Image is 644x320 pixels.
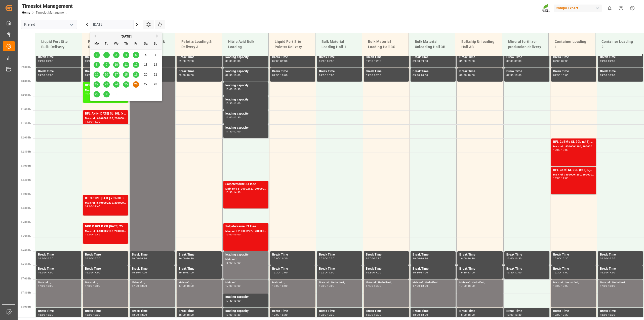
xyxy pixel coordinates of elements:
[373,257,374,260] div: -
[134,83,137,86] span: 26
[514,74,522,76] div: 10:00
[553,257,560,260] div: 16:00
[85,83,126,88] div: BFL CA SL 20L (x48) ES,PTBFL Kelp SL 10L (x60) ES,PTBFL Costi SL 10L (x40) ES,PT
[103,62,110,68] div: Choose Tuesday, September 9th, 2025
[560,60,561,62] div: -
[225,97,266,102] div: loading capacity
[554,5,602,12] div: Compo Expert
[123,62,129,68] div: Choose Thursday, September 11th, 2025
[233,233,233,236] div: -
[113,41,119,47] div: We
[327,257,334,260] div: 16:30
[225,191,233,193] div: 13:30
[553,168,594,173] div: BFL Costi SL 20L (x48) D,A,CH,EN
[85,92,92,95] div: 10:00
[113,72,119,78] div: Choose Wednesday, September 17th, 2025
[38,55,79,60] div: Break Time
[179,60,186,62] div: 09:00
[459,60,467,62] div: 09:00
[179,252,220,257] div: Break Time
[179,55,220,60] div: Break Time
[106,53,107,57] span: 2
[21,249,31,252] span: 16:00 Hr
[233,74,233,76] div: -
[105,73,108,76] span: 16
[85,55,126,60] div: Break Time
[506,37,545,52] div: Mineral fertilizer production delivery
[553,177,560,179] div: 13:00
[366,60,373,62] div: 09:00
[179,37,218,52] div: Paletts Loading & Delivery 3
[85,74,92,76] div: 09:30
[560,177,561,179] div: -
[38,257,45,260] div: 16:00
[85,196,126,201] div: BT SPORT [DATE] 25%UH 3M 25kg (x40) INTBT FAIR 25-5-8 35%UH 3M 25kg (x40) INTFLO T CLUB [DATE] 25...
[38,60,45,62] div: 09:00
[139,257,140,260] div: -
[600,74,607,76] div: 09:30
[93,34,96,38] button: Previous Month
[273,37,311,52] div: Liquid Fert Site Paletts Delivery
[225,229,266,233] div: Main ref : 6100002227, 2000001761
[103,52,110,58] div: Choose Tuesday, September 2nd, 2025
[607,74,608,76] div: -
[542,4,550,13] img: Screenshot%202023-09-29%20at%2010.02.21.png_1712312052.png
[94,72,100,78] div: Choose Monday, September 15th, 2025
[86,37,125,52] div: Paletts Loading & Delivery 1
[155,53,156,57] span: 7
[68,21,75,28] button: open menu
[124,73,128,76] span: 18
[94,52,100,58] div: Choose Monday, September 1st, 2025
[144,83,147,86] span: 27
[272,257,279,260] div: 16:00
[179,257,186,260] div: 16:00
[553,252,594,257] div: Break Time
[561,149,569,151] div: 13:00
[319,69,360,74] div: Break Time
[133,52,139,58] div: Choose Friday, September 5th, 2025
[279,74,280,76] div: -
[233,130,241,133] div: 12:00
[106,63,107,66] span: 9
[134,73,137,76] span: 19
[553,145,594,149] div: Main ref : 4500001106, 2000001155
[92,205,93,207] div: -
[459,55,500,60] div: Break Time
[85,121,92,123] div: 11:00
[459,74,467,76] div: 09:30
[113,62,119,68] div: Choose Wednesday, September 10th, 2025
[366,257,373,260] div: 16:00
[561,60,569,62] div: 09:30
[21,235,31,238] span: 15:30 Hr
[114,73,118,76] span: 17
[124,83,128,86] span: 25
[225,88,233,90] div: 10:00
[459,69,500,74] div: Break Time
[85,69,126,74] div: Break Time
[420,60,421,62] div: -
[123,72,129,78] div: Choose Thursday, September 18th, 2025
[225,182,266,187] div: Salpetersäure 53 lose
[85,224,126,229] div: NPK O GOLD KR [DATE] 25kg (x60) IT
[85,229,126,233] div: Main ref : 6100002182, 2000001703
[233,191,241,193] div: 14:30
[21,179,31,181] span: 13:30 Hr
[21,108,31,111] span: 11:00 Hr
[467,257,467,260] div: -
[38,252,79,257] div: Break Time
[319,55,360,60] div: Break Time
[326,60,327,62] div: -
[459,252,500,257] div: Break Time
[513,257,514,260] div: -
[22,2,73,10] div: Timeslot Management
[514,60,522,62] div: 09:30
[93,205,100,207] div: 14:45
[513,74,514,76] div: -
[553,149,560,151] div: 12:00
[132,257,139,260] div: 16:00
[233,60,241,62] div: 09:30
[421,257,428,260] div: 16:30
[92,233,93,236] div: -
[599,37,638,52] div: Container Loading 2
[225,125,266,130] div: loading capacity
